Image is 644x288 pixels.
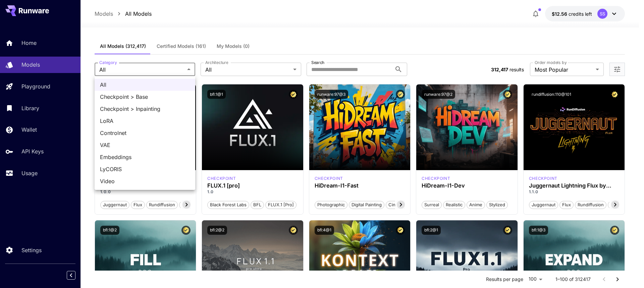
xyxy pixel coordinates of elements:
span: Embeddings [100,153,190,161]
span: Controlnet [100,129,190,137]
span: LoRA [100,117,190,125]
span: All [100,81,190,89]
span: Checkpoint > Inpainting [100,105,190,113]
span: VAE [100,141,190,149]
span: Video [100,177,190,185]
span: Checkpoint > Base [100,93,190,101]
span: LyCORIS [100,165,190,173]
